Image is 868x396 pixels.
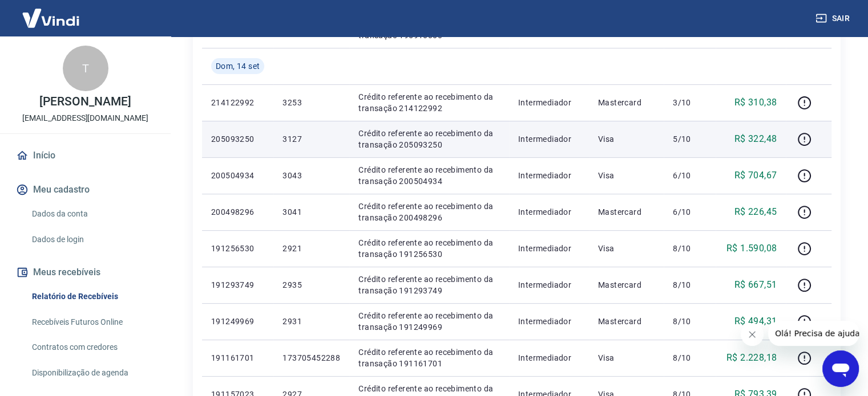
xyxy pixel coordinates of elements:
[598,206,655,218] p: Mastercard
[358,310,500,333] p: Crédito referente ao recebimento da transação 191249969
[27,336,157,359] a: Contratos com credores
[14,143,157,168] a: Início
[282,97,340,108] p: 3253
[14,1,88,35] img: Vindi
[518,97,580,108] p: Intermediador
[282,133,340,145] p: 3127
[518,133,580,145] p: Intermediador
[726,242,777,255] p: R$ 1.590,08
[63,46,108,91] div: T
[211,97,264,108] p: 214122992
[768,321,859,346] iframe: Mensagem da empresa
[211,279,264,291] p: 191293749
[734,96,777,109] p: R$ 310,38
[518,243,580,254] p: Intermediador
[39,96,131,108] p: [PERSON_NAME]
[216,60,260,72] span: Dom, 14 set
[598,279,655,291] p: Mastercard
[726,351,777,365] p: R$ 2.228,18
[822,350,859,387] iframe: Botão para abrir a janela de mensagens
[358,164,500,187] p: Crédito referente ao recebimento da transação 200504934
[673,133,706,145] p: 5/10
[282,316,340,327] p: 2931
[518,352,580,364] p: Intermediador
[741,323,764,346] iframe: Fechar mensagem
[518,206,580,218] p: Intermediador
[518,316,580,327] p: Intermediador
[282,170,340,181] p: 3043
[27,361,157,385] a: Disponibilização de agenda
[598,97,655,108] p: Mastercard
[22,112,148,124] p: [EMAIL_ADDRESS][DOMAIN_NAME]
[211,133,264,145] p: 205093250
[14,260,157,285] button: Meus recebíveis
[282,352,340,364] p: 173705452288
[282,279,340,291] p: 2935
[598,133,655,145] p: Visa
[358,91,500,114] p: Crédito referente ao recebimento da transação 214122992
[211,243,264,254] p: 191256530
[598,352,655,364] p: Visa
[27,202,157,226] a: Dados da conta
[27,228,157,251] a: Dados de login
[358,201,500,223] p: Crédito referente ao recebimento da transação 200498296
[7,8,96,17] span: Olá! Precisa de ajuda?
[734,169,777,182] p: R$ 704,67
[211,316,264,327] p: 191249969
[673,170,706,181] p: 6/10
[211,170,264,181] p: 200504934
[282,243,340,254] p: 2921
[734,132,777,146] p: R$ 322,48
[734,205,777,219] p: R$ 226,45
[358,273,500,296] p: Crédito referente ao recebimento da transação 191293749
[27,285,157,308] a: Relatório de Recebíveis
[813,8,854,29] button: Sair
[27,311,157,334] a: Recebíveis Futuros Online
[518,170,580,181] p: Intermediador
[358,346,500,369] p: Crédito referente ao recebimento da transação 191161701
[734,278,777,292] p: R$ 667,51
[358,128,500,150] p: Crédito referente ao recebimento da transação 205093250
[673,97,706,108] p: 3/10
[673,316,706,327] p: 8/10
[598,316,655,327] p: Mastercard
[358,237,500,260] p: Crédito referente ao recebimento da transação 191256530
[598,170,655,181] p: Visa
[734,315,777,328] p: R$ 494,31
[211,352,264,364] p: 191161701
[673,243,706,254] p: 8/10
[673,206,706,218] p: 6/10
[518,279,580,291] p: Intermediador
[598,243,655,254] p: Visa
[673,279,706,291] p: 8/10
[14,177,157,202] button: Meu cadastro
[211,206,264,218] p: 200498296
[673,352,706,364] p: 8/10
[282,206,340,218] p: 3041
